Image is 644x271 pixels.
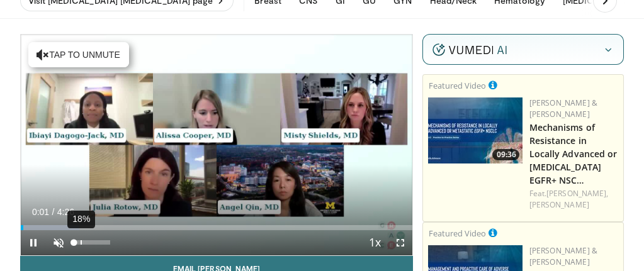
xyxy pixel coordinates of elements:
span: 4:26 [57,207,74,217]
button: Tap to unmute [28,42,129,67]
div: Feat. [529,188,618,211]
img: 84252362-9178-4a34-866d-0e9c845de9ea.jpeg.150x105_q85_crop-smart_upscale.jpg [428,97,523,163]
span: 09:36 [492,149,519,160]
button: Playback Rate [362,230,387,255]
img: vumedi-ai-logo.v2.svg [432,43,507,56]
video-js: Video Player [21,35,413,255]
a: [PERSON_NAME], [546,188,608,199]
div: Progress Bar [21,225,413,230]
small: Featured Video [428,228,485,239]
button: Fullscreen [387,230,412,255]
span: 0:01 [32,207,49,217]
button: Pause [21,230,46,255]
a: 09:36 [428,97,523,163]
small: Featured Video [428,80,485,91]
a: [PERSON_NAME] & [PERSON_NAME] [529,245,597,267]
a: Mechanisms of Resistance in Locally Advanced or [MEDICAL_DATA] EGFR+ NSC… [529,121,617,186]
div: Volume Level [74,240,110,245]
a: [PERSON_NAME] [529,199,589,210]
button: Unmute [46,230,71,255]
span: / [52,207,55,217]
a: [PERSON_NAME] & [PERSON_NAME] [529,97,597,119]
